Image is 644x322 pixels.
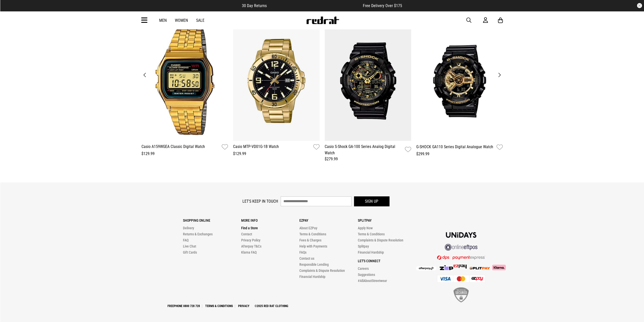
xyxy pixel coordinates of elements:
p: Shopping Online [183,218,241,222]
img: SSL [453,287,469,302]
img: online eftpos [445,244,477,251]
a: Privacy Policy [241,238,260,242]
a: ©2025 Red Rat Clothing [253,304,290,308]
a: Splitpay [358,244,369,248]
div: $129.99 [141,151,228,157]
button: Sign up [354,196,389,206]
img: Klarna [490,264,506,270]
img: Afterpay [416,266,436,270]
a: FAQs [299,250,306,254]
a: Terms & Conditions [358,232,384,236]
div: $299.99 [416,151,503,157]
a: Terms & Conditions [203,304,235,308]
a: Complaints & Dispute Resolution [299,269,345,273]
a: Responsible Lending [299,262,329,267]
button: Previous [141,71,148,79]
p: More Info [241,218,299,222]
p: Let's Connect [358,259,416,263]
div: $129.99 [233,151,320,157]
a: Sale [196,18,204,23]
a: Fees & Charges [299,238,321,242]
a: Find a Store [241,226,258,230]
a: Klarna FAQ [241,250,257,254]
a: Financial Hardship [358,250,384,254]
img: Redrat logo [306,16,339,24]
img: Casio Mtp-vd01g-1b Watch in Gold [233,21,320,141]
img: Zip [439,265,453,270]
a: Men [159,18,167,23]
a: Privacy [236,304,252,308]
label: Let's keep in touch [242,199,278,204]
a: Contact us [299,256,314,260]
iframe: Customer reviews powered by Trustpilot [277,3,353,8]
img: Cards [437,275,485,282]
a: Returns & Exchanges [183,232,213,236]
button: Open LiveChat chat widget [4,2,19,17]
a: Delivery [183,226,194,230]
a: #AllAboutStreetwear [358,279,387,283]
a: Complaints & Dispute Resolution [358,238,403,242]
div: $279.99 [325,156,411,162]
a: G-SHOCK GA110 Series Digital Analogue Watch [416,144,493,151]
img: Splitpay [470,267,490,269]
img: Casio A159wgea Classic Digital Watch in Gold [141,21,228,141]
a: Women [175,18,188,23]
span: Free Delivery Over $175 [363,3,402,8]
a: Casio S-Shock GA-100 Series Analog Digital Watch [325,143,403,156]
img: G-shock Ga110 Series Digital Analogue Watch in Black [416,21,503,141]
a: Freephone 0800 728 728 [165,304,202,308]
p: Ezpay [299,218,358,222]
a: Apply Now [358,226,372,230]
img: DPS [437,255,485,260]
img: Casio S-shock Ga-100 Series Analog Digital Watch in Black [325,21,411,141]
a: Afterpay T&Cs [241,244,261,248]
a: Casio MTP-VD01G-1B Watch [233,143,279,151]
p: Splitpay [358,218,416,222]
a: Gift Cards [183,250,197,254]
a: Financial Hardship [299,275,325,279]
span: 30 Day Returns [242,3,267,8]
a: Terms & Conditions [299,232,326,236]
button: Next [496,71,503,79]
a: Casio A159WGEA Classic Digital Watch [141,143,205,151]
img: Splitpay [453,264,467,269]
a: FAQ [183,238,189,242]
a: Live Chat [183,244,196,248]
a: Suggestions [358,273,375,277]
a: Careers [358,267,368,271]
img: Unidays [446,232,476,238]
a: Help with Payments [299,244,327,248]
a: About EZPay [299,226,317,230]
a: Contact [241,232,252,236]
